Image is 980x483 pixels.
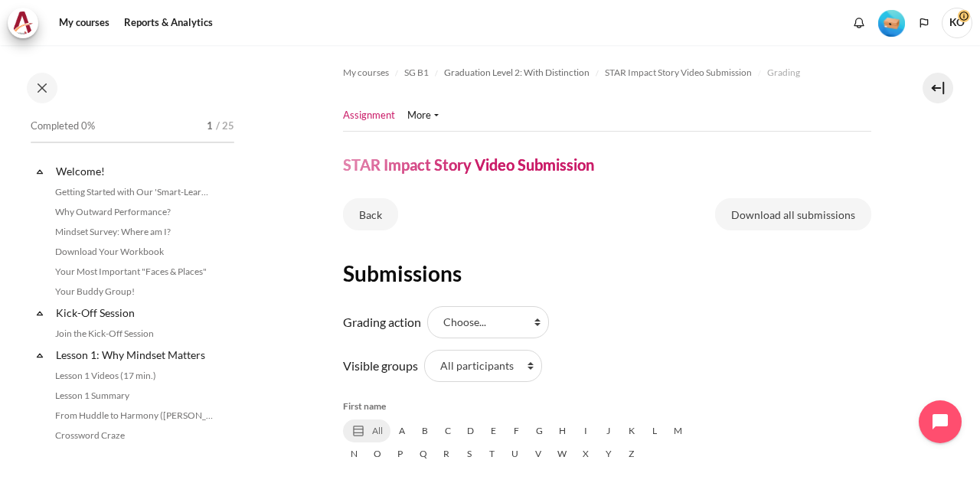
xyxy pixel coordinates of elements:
[51,203,217,221] a: Why Outward Performance?
[54,344,217,365] a: Lesson 1: Why Mindset Matters
[715,198,871,230] a: Download all submissions
[119,8,218,38] a: Reports & Analytics
[643,419,666,442] a: L
[878,8,905,37] div: Level #1
[435,442,458,465] a: R
[343,400,871,413] h5: First name
[444,64,590,82] a: Graduation Level 2: With Distinction
[481,442,504,465] a: T
[605,64,752,82] a: STAR Impact Story Video Submission
[505,419,528,442] a: F
[459,419,482,442] a: D
[390,419,413,442] a: A
[54,8,115,38] a: My courses
[343,259,871,287] h2: Submissions
[767,64,800,82] a: Grading
[412,442,435,465] a: Q
[413,419,436,442] a: B
[458,442,481,465] a: S
[404,66,429,80] span: SG B1
[343,357,418,375] label: Visible groups
[767,66,800,80] span: Grading
[872,8,911,37] a: Level #1
[389,442,412,465] a: P
[54,161,217,181] a: Welcome!
[407,108,439,123] a: More
[207,119,213,134] span: 1
[551,419,574,442] a: H
[343,64,389,82] a: My courses
[8,8,46,38] a: Architeck Architeck
[51,325,217,343] a: Join the Kick-Off Session
[32,348,47,363] span: Collapse
[343,419,390,442] a: All
[31,119,95,134] span: Completed 0%
[32,305,47,321] span: Collapse
[574,419,597,442] a: I
[51,367,217,385] a: Lesson 1 Videos (17 min.)
[528,419,551,442] a: G
[597,419,620,442] a: J
[343,60,871,85] nav: Navigation bar
[848,11,871,34] div: Show notification window with no new notifications
[620,442,643,465] a: Z
[605,66,752,80] span: STAR Impact Story Video Submission
[878,10,905,37] img: Level #1
[482,419,505,442] a: E
[942,8,972,38] a: User menu
[597,442,620,465] a: Y
[51,263,217,281] a: Your Most Important "Faces & Places"
[404,64,429,82] a: SG B1
[444,66,590,80] span: Graduation Level 2: With Distinction
[51,243,217,261] a: Download Your Workbook
[527,442,550,465] a: V
[550,442,574,465] a: W
[343,313,421,331] label: Grading action
[51,183,217,201] a: Getting Started with Our 'Smart-Learning' Platform
[343,198,398,230] a: Back
[51,223,217,241] a: Mindset Survey: Where am I?
[32,164,47,179] span: Collapse
[436,419,459,442] a: C
[51,426,217,445] a: Crossword Craze
[12,11,34,34] img: Architeck
[51,282,217,301] a: Your Buddy Group!
[343,155,594,175] h4: STAR Impact Story Video Submission
[343,108,395,123] a: Assignment
[574,442,597,465] a: X
[666,419,690,442] a: M
[504,442,527,465] a: U
[942,8,972,38] span: KO
[366,442,389,465] a: O
[51,406,217,425] a: From Huddle to Harmony ([PERSON_NAME]'s Story)
[343,442,366,465] a: N
[51,387,217,405] a: Lesson 1 Summary
[913,11,936,34] button: Languages
[343,66,389,80] span: My courses
[31,116,234,158] a: Completed 0% 1 / 25
[620,419,643,442] a: K
[54,302,217,323] a: Kick-Off Session
[216,119,234,134] span: / 25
